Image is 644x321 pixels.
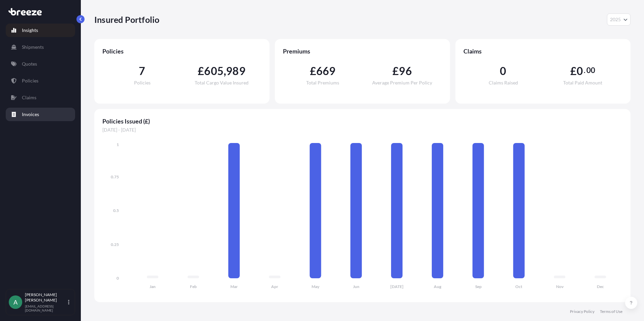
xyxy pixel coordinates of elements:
p: Claims [22,94,36,101]
span: Claims [463,47,622,55]
a: Invoices [6,108,75,121]
span: £ [198,66,204,76]
p: Insured Portfolio [94,14,159,25]
span: Policies [134,80,151,85]
tspan: 0.25 [111,242,119,247]
span: 989 [226,66,246,76]
span: 669 [316,66,336,76]
span: , [224,66,226,76]
tspan: Jun [353,284,359,289]
a: Quotes [6,57,75,71]
span: Total Premiums [306,80,339,85]
a: Privacy Policy [570,309,594,314]
tspan: Dec [597,284,604,289]
span: 0 [500,66,506,76]
span: Policies Issued (£) [102,117,622,125]
span: Total Paid Amount [563,80,602,85]
p: Policies [22,77,38,84]
span: Total Cargo Value Insured [195,80,249,85]
span: Premiums [283,47,442,55]
a: Claims [6,91,75,104]
p: [EMAIL_ADDRESS][DOMAIN_NAME] [25,304,67,312]
p: Shipments [22,44,44,50]
span: 2025 [610,16,621,23]
span: £ [392,66,399,76]
a: Policies [6,74,75,87]
span: 0 [577,66,583,76]
span: . [584,68,585,73]
tspan: [DATE] [390,284,404,289]
span: Claims Raised [489,80,518,85]
span: A [13,299,18,306]
span: Average Premium Per Policy [372,80,432,85]
p: Insights [22,27,38,34]
span: 00 [586,68,595,73]
tspan: 0.5 [113,208,119,213]
button: Year Selector [607,13,631,26]
tspan: Nov [556,284,564,289]
tspan: 0.75 [111,174,119,179]
span: £ [310,66,316,76]
span: £ [570,66,577,76]
tspan: 1 [117,142,119,147]
tspan: Oct [515,284,522,289]
tspan: Sep [475,284,482,289]
p: Invoices [22,111,39,118]
span: 605 [204,66,224,76]
span: 96 [399,66,412,76]
span: Policies [102,47,261,55]
tspan: Apr [271,284,278,289]
p: [PERSON_NAME] [PERSON_NAME] [25,292,67,303]
a: Shipments [6,40,75,54]
tspan: Mar [230,284,238,289]
tspan: Aug [434,284,442,289]
tspan: May [312,284,320,289]
span: [DATE] - [DATE] [102,127,622,133]
span: 7 [139,66,145,76]
p: Quotes [22,61,37,67]
a: Terms of Use [600,309,622,314]
tspan: Feb [190,284,197,289]
tspan: Jan [150,284,156,289]
a: Insights [6,24,75,37]
tspan: 0 [117,276,119,281]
